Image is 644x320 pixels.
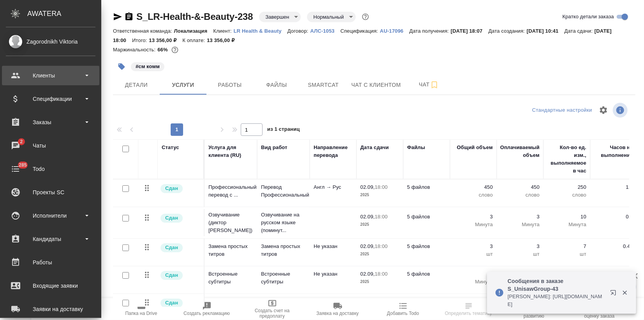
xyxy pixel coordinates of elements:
[371,298,436,320] button: Добавить Todo
[208,243,253,258] p: Замена простых титров
[6,233,95,245] div: Кандидаты
[6,93,95,105] div: Спецификации
[2,183,99,202] a: Проекты SC
[360,12,371,22] button: Доп статусы указывают на важность/срочность заказа
[360,184,375,190] p: 02.09,
[165,214,178,222] p: Сдан
[380,28,409,34] p: AU-17096
[375,184,388,190] p: 18:00
[454,221,493,229] p: Минута
[407,243,446,250] p: 5 файлов
[565,28,595,34] p: Дата сдачи:
[164,80,202,90] span: Услуги
[314,298,353,306] p: →
[341,28,380,34] p: Спецификация:
[15,138,27,146] span: 2
[124,12,134,21] button: Скопировать ссылку
[149,37,182,43] p: 13 356,00 ₽
[501,243,540,250] p: 3
[594,144,633,159] div: Часов на выполнение
[2,253,99,272] a: Работы
[130,63,165,69] span: см комм
[407,144,425,151] div: Файлы
[454,270,493,278] p: 3
[6,163,95,175] div: Todo
[208,298,253,306] p: Видеомонтаж
[454,191,493,199] p: слово
[261,298,306,306] p: Видеомонтаж
[501,221,540,229] p: Минута
[407,183,446,191] p: 5 файлов
[445,311,492,316] span: Определить тематику
[360,191,399,199] p: 2025
[407,270,446,278] p: 5 файлов
[430,80,439,90] svg: Подписаться
[307,12,355,22] div: Завершен
[314,183,353,191] p: Англ → Рус
[454,250,493,258] p: шт
[165,299,178,307] p: Сдан
[113,28,174,34] p: Ответственная команда:
[258,80,295,90] span: Файлы
[451,28,489,34] p: [DATE] 18:07
[165,244,178,251] p: Сдан
[314,243,353,250] p: Не указан
[234,27,288,34] a: LR Health & Beauty
[508,293,605,308] p: [PERSON_NAME]: [URL][DOMAIN_NAME]
[375,271,388,277] p: 18:00
[183,311,230,316] span: Создать рекламацию
[500,144,540,159] div: Оплачиваемый объем
[174,298,240,320] button: Создать рекламацию
[113,12,122,21] button: Скопировать ссылку для ЯМессенджера
[109,298,174,320] button: Папка на Drive
[136,63,160,70] p: #см комм
[563,13,614,21] span: Кратко детали заказа
[261,243,306,258] p: Замена простых титров
[605,285,624,304] button: Открыть в новой вкладке
[27,6,101,21] div: AWATERA
[113,58,130,75] button: Добавить тэг
[310,27,340,34] a: АЛС-1053
[375,243,388,249] p: 18:00
[547,250,586,258] p: шт
[617,289,633,296] button: Закрыть
[501,191,540,199] p: слово
[2,159,99,179] a: 285Todo
[2,136,99,155] a: 2Чаты
[14,161,32,169] span: 285
[234,28,288,34] p: LR Health & Beauty
[360,144,389,151] div: Дата сдачи
[594,101,613,120] span: Настроить таблицу
[259,12,301,22] div: Завершен
[530,104,594,116] div: split button
[213,28,233,34] p: Клиент:
[2,276,99,295] a: Входящие заявки
[170,45,180,55] button: 3784.37 RUB;
[6,140,95,151] div: Чаты
[547,221,586,229] p: Минута
[6,257,95,268] div: Работы
[351,80,401,90] span: Чат с клиентом
[454,298,493,306] p: 3
[407,213,446,221] p: 5 файлов
[508,277,605,293] p: Сообщения в заказе S_UnisawGroup-43
[590,209,637,236] td: 0.3
[454,243,493,250] p: 3
[261,183,306,199] p: Перевод Профессиональный
[547,243,586,250] p: 7
[436,298,501,320] button: Определить тематику
[407,298,446,306] p: 5 файлов
[6,210,95,222] div: Исполнители
[454,183,493,191] p: 450
[6,186,95,198] div: Проекты SC
[360,271,375,277] p: 02.09,
[118,80,155,90] span: Детали
[454,278,493,286] p: Минута
[113,47,157,53] p: Маржинальность:
[6,280,95,292] div: Входящие заявки
[261,211,306,234] p: Озвучивание на русском языке (поминут...
[261,144,288,151] div: Вид работ
[6,37,95,46] div: Zagorodnikh Viktoria
[547,213,586,221] p: 10
[360,278,399,286] p: 2025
